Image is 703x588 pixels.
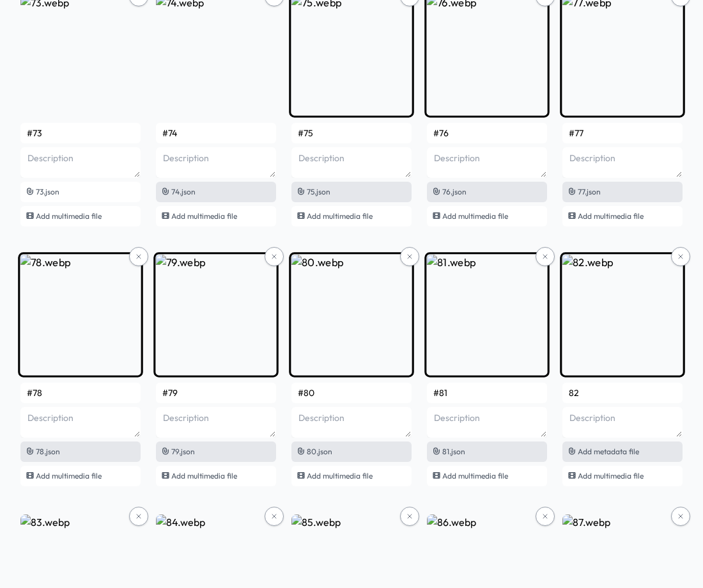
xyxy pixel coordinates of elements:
span: 73.json [36,187,59,196]
span: 74.json [171,187,196,196]
span: Add multimedia file [171,471,237,481]
input: Name (76) [427,123,547,143]
span: 75.json [307,187,330,196]
span: Add multimedia file [578,471,644,481]
img: 79.webp [153,252,279,377]
span: Add multimedia file [578,211,644,221]
span: 78.json [36,447,60,456]
input: Name (81) [427,383,547,403]
input: Name (78) [20,383,141,403]
span: 79.json [171,447,195,456]
input: Name (75) [291,123,412,143]
span: Add multimedia file [442,471,508,481]
span: Add multimedia file [36,211,102,221]
span: Add multimedia file [36,471,102,481]
img: 80.webp [289,252,414,377]
input: Name (74) [156,123,276,143]
span: Add metadata file [578,447,639,456]
img: 78.webp [18,252,143,377]
span: Add multimedia file [307,471,373,481]
input: Name (80) [291,383,412,403]
img: 81.webp [424,252,550,377]
span: 80.json [307,447,332,456]
input: Name (73) [20,123,141,143]
span: 81.json [442,447,465,456]
input: Name (82) [562,383,683,403]
span: Add multimedia file [442,211,508,221]
span: Add multimedia file [307,211,373,221]
img: 82.webp [560,252,685,377]
input: Name (79) [156,383,276,403]
span: 77.json [578,187,601,196]
input: Name (77) [562,123,683,143]
span: Add multimedia file [171,211,237,221]
span: 76.json [442,187,467,196]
